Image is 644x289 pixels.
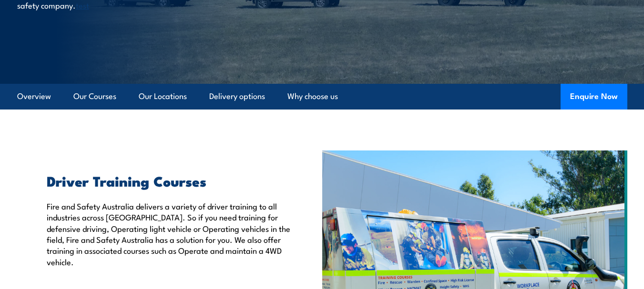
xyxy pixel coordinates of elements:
button: Enquire Now [561,84,627,110]
a: Why choose us [287,84,338,109]
a: Our Courses [73,84,116,109]
a: Delivery options [209,84,265,109]
h2: Driver Training Courses [47,174,308,187]
a: Overview [17,84,51,109]
a: Our Locations [139,84,187,109]
p: Fire and Safety Australia delivers a variety of driver training to all industries across [GEOGRAP... [47,200,308,267]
